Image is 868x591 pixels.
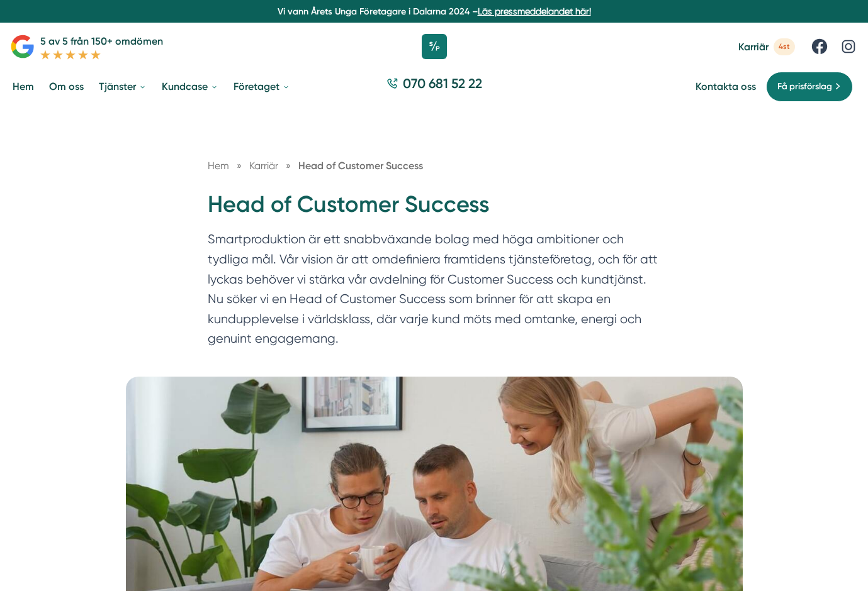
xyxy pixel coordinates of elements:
span: 070 681 52 22 [403,74,482,92]
a: Få prisförslag [766,72,853,102]
nav: Breadcrumb [208,158,661,174]
span: Karriär [738,41,769,53]
p: 5 av 5 från 150+ omdömen [40,33,163,49]
span: Få prisförslag [777,80,832,94]
a: Företaget [231,70,293,102]
p: Smartproduktion är ett snabbväxande bolag med höga ambitioner och tydliga mål. Vår vision är att ... [208,229,661,355]
a: Head of Customer Success [298,160,423,172]
span: » [286,158,291,174]
a: Karriär 4st [738,38,795,55]
a: 070 681 52 22 [381,74,487,99]
a: Kundcase [159,70,221,102]
p: Vi vann Årets Unga Företagare i Dalarna 2024 – [5,5,863,18]
span: 4st [774,38,795,55]
span: » [237,158,242,174]
a: Hem [208,160,229,172]
a: Tjänster [96,70,149,102]
a: Läs pressmeddelandet här! [478,6,591,16]
span: Karriär [249,160,278,172]
a: Hem [10,70,37,102]
h1: Head of Customer Success [208,189,661,230]
a: Kontakta oss [696,80,756,92]
a: Karriär [249,160,281,172]
a: Om oss [47,70,86,102]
